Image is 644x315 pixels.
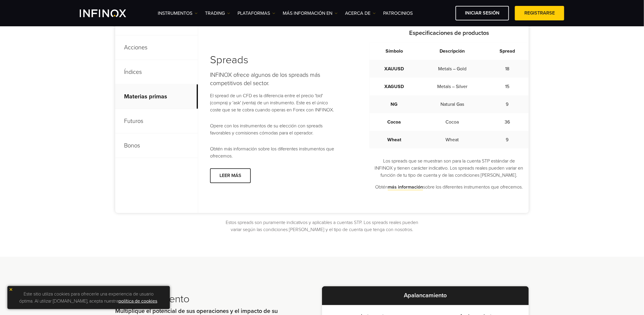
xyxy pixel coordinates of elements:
a: LEER MÁS [210,168,251,183]
p: Bonos [115,134,198,158]
td: Wheat [370,131,419,149]
td: Metals – Gold [419,60,486,78]
p: Estos spreads son puramente indicativos y aplicables a cuentas STP. Los spreads reales pueden var... [220,219,424,233]
strong: Apalancamiento [404,292,447,299]
a: TRADING [205,10,230,17]
p: Acciones [115,35,198,60]
a: Iniciar sesión [456,6,509,20]
p: Futuros [115,109,198,134]
a: Más información en [283,10,338,17]
td: Metals – Silver [419,78,486,95]
td: NG [370,95,419,113]
span: Spread [500,48,515,54]
a: más información [388,184,423,190]
td: 36 [486,113,529,131]
span: Descripción [440,48,465,54]
a: Registrarse [515,6,564,20]
td: Cocoa [419,113,486,131]
a: PLATAFORMAS [238,10,275,17]
a: política de cookies [118,298,157,304]
h3: Spreads [210,53,338,66]
p: Los spreads que se muestran son para la cuenta STP estándar de INFINOX y tienen carácter indicati... [370,157,529,179]
td: 9 [486,95,529,113]
td: 18 [486,60,529,78]
p: Obtén sobre los diferentes instrumentos que ofrecemos. [370,184,529,191]
a: ACERCA DE [345,10,376,17]
span: Símbolo [386,48,403,54]
strong: Especificaciones de productos [409,30,489,37]
img: yellow close icon [9,288,13,292]
p: El spread de un CFD es la diferencia entre el precio 'bid' (compra) y 'ask' (venta) de un instrum... [210,92,338,113]
p: Obtén más información sobre los diferentes instrumentos que ofrecemos. [210,145,338,160]
td: XAGUSD [370,78,419,95]
td: 15 [486,78,529,95]
p: INFINOX ofrece algunos de los spreads más competitivos del sector. [210,71,338,87]
a: Instrumentos [158,10,198,17]
p: Índices [115,60,198,85]
td: Wheat [419,131,486,149]
a: Patrocinios [383,10,413,17]
h2: Apalancamiento [115,293,281,306]
td: Cocoa [370,113,419,131]
a: INFINOX Logo [80,9,140,17]
td: XAUUSD [370,60,419,78]
p: Opere con los instrumentos de su elección con spreads favorables y comisiones cómodas para el ope... [210,122,338,137]
p: Este sitio utiliza cookies para ofrecerle una experiencia de usuario óptima. Al utilizar [DOMAIN_... [10,289,167,306]
td: Natural Gas [419,95,486,113]
p: Materias primas [115,85,198,109]
td: 9 [486,131,529,149]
